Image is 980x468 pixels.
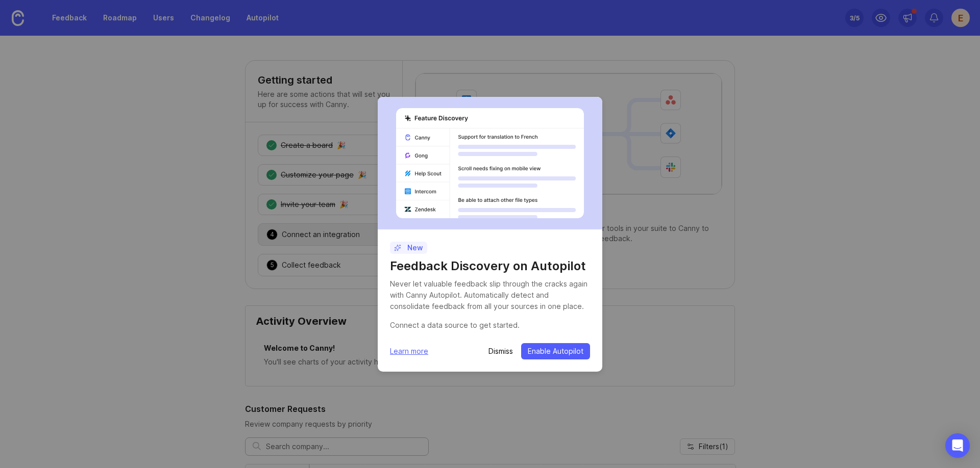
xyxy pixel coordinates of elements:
h1: Feedback Discovery on Autopilot [390,258,590,274]
div: Connect a data source to get started. [390,320,590,331]
button: Dismiss [488,346,513,356]
span: Enable Autopilot [528,346,583,356]
img: autopilot-456452bdd303029aca878276f8eef889.svg [396,108,584,218]
div: Never let valuable feedback slip through the cracks again with Canny Autopilot. Automatically det... [390,278,590,312]
a: Learn more [390,346,428,357]
p: New [394,243,423,253]
div: Open Intercom Messenger [945,433,970,458]
button: Enable Autopilot [521,343,590,359]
